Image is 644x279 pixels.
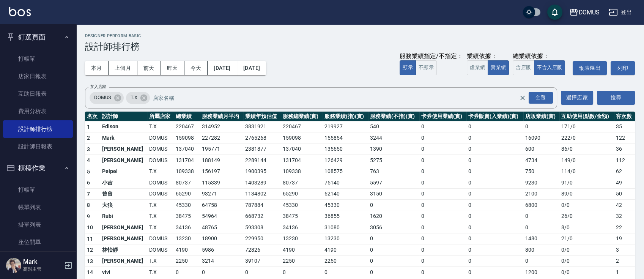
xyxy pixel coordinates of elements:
[614,211,635,222] td: 32
[3,158,73,178] button: 櫃檯作業
[200,267,243,278] td: 0
[523,132,559,144] td: 16090
[147,121,174,132] td: T.X
[147,211,174,222] td: T.X
[174,121,200,132] td: 220467
[100,211,147,222] td: Rubi
[419,177,466,189] td: 0
[243,143,281,155] td: 2381877
[100,267,147,278] td: vivi
[243,255,281,267] td: 39107
[523,166,559,177] td: 750
[3,181,73,199] a: 打帳單
[100,132,147,144] td: Mark
[523,177,559,189] td: 9230
[323,200,368,211] td: 45330
[523,200,559,211] td: 6800
[368,132,419,144] td: 3244
[174,188,200,200] td: 65290
[559,188,614,200] td: 89 / 0
[3,199,73,216] a: 帳單列表
[3,27,73,47] button: 釘選頁面
[614,233,635,244] td: 19
[147,177,174,189] td: DOMUS
[174,233,200,244] td: 13230
[174,222,200,233] td: 34136
[614,155,635,166] td: 112
[566,5,603,20] button: DOMUS
[419,112,466,121] th: 卡券使用業績(實)
[85,33,635,38] h2: Designer Perform Basic
[559,233,614,244] td: 21 / 0
[466,132,523,144] td: 0
[174,200,200,211] td: 45330
[147,112,174,121] th: 所屬店家
[200,188,243,200] td: 93271
[100,244,147,256] td: 林怡靜
[281,143,323,155] td: 137040
[323,267,368,278] td: 0
[200,200,243,211] td: 64758
[614,188,635,200] td: 50
[281,121,323,132] td: 220467
[174,211,200,222] td: 38475
[3,233,73,251] a: 座位開單
[561,91,594,105] button: 選擇店家
[3,50,73,68] a: 打帳單
[147,267,174,278] td: T.X
[137,61,161,75] button: 前天
[467,52,509,60] div: 業績依據：
[151,91,532,104] input: 店家名稱
[90,94,116,101] span: DOMUS
[100,222,147,233] td: [PERSON_NAME]
[147,155,174,166] td: DOMUS
[87,213,90,219] span: 9
[523,143,559,155] td: 600
[323,121,368,132] td: 219927
[466,255,523,267] td: 0
[419,233,466,244] td: 0
[323,244,368,256] td: 4190
[323,188,368,200] td: 62140
[243,177,281,189] td: 1403289
[323,155,368,166] td: 126429
[559,155,614,166] td: 149 / 0
[466,121,523,132] td: 0
[87,169,90,175] span: 5
[323,222,368,233] td: 31080
[243,188,281,200] td: 1134802
[523,244,559,256] td: 800
[323,177,368,189] td: 75140
[3,251,73,269] a: 營業儀表板
[6,258,21,273] img: Person
[281,222,323,233] td: 34136
[243,211,281,222] td: 668732
[3,85,73,102] a: 互助日報表
[3,216,73,233] a: 掛單列表
[419,143,466,155] td: 0
[243,233,281,244] td: 229950
[523,121,559,132] td: 0
[174,255,200,267] td: 2250
[523,233,559,244] td: 1480
[200,177,243,189] td: 115339
[466,244,523,256] td: 0
[559,143,614,155] td: 86 / 0
[573,61,607,75] button: 報表匯出
[161,61,184,75] button: 昨天
[87,180,90,186] span: 6
[200,121,243,132] td: 314952
[126,94,142,101] span: T.X
[419,166,466,177] td: 0
[281,155,323,166] td: 131704
[611,61,635,75] button: 列印
[174,244,200,256] td: 4190
[243,155,281,166] td: 2289144
[243,166,281,177] td: 1900395
[466,155,523,166] td: 0
[100,112,147,121] th: 設計師
[281,177,323,189] td: 80737
[559,200,614,211] td: 0 / 0
[368,188,419,200] td: 3150
[466,112,523,121] th: 卡券販賣(入業績)(實)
